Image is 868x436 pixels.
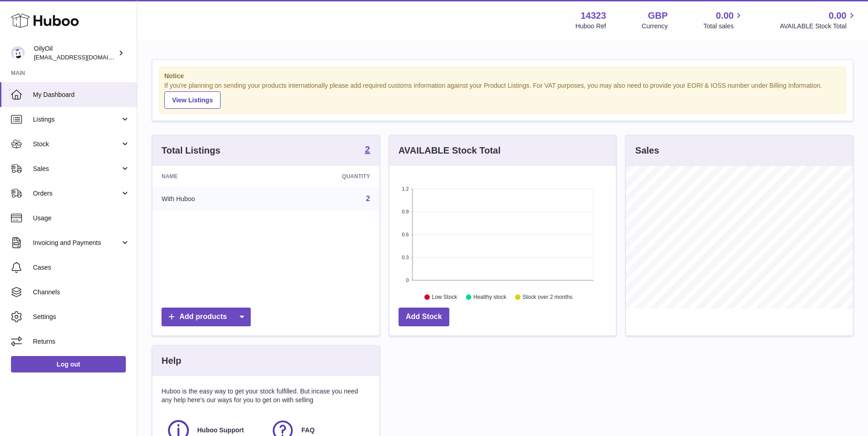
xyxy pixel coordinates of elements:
[33,263,130,272] span: Cases
[33,288,130,297] span: Channels
[648,10,668,22] strong: GBP
[635,144,659,157] h3: Sales
[703,10,744,31] a: 0.00 Total sales
[33,165,120,173] span: Sales
[33,313,130,321] span: Settings
[402,186,409,191] text: 1.2
[164,72,841,80] strong: Notice
[365,145,370,154] strong: 2
[642,22,668,31] div: Currency
[406,277,409,283] text: 0
[703,22,744,31] span: Total sales
[33,337,130,346] span: Returns
[33,90,130,99] span: My Dashboard
[272,166,379,187] th: Quantity
[164,81,841,109] div: If you're planning on sending your products internationally please add required customs informati...
[33,239,120,247] span: Invoicing and Payments
[34,44,116,62] div: OilyOil
[432,294,458,300] text: Low Stock
[302,426,315,435] span: FAQ
[523,294,572,300] text: Stock over 2 months
[162,144,221,157] h3: Total Listings
[11,356,126,372] a: Log out
[33,214,130,223] span: Usage
[365,145,370,156] a: 2
[197,426,244,435] span: Huboo Support
[716,10,734,22] span: 0.00
[366,195,370,202] a: 2
[33,189,120,198] span: Orders
[473,294,507,300] text: Healthy stock
[164,91,221,109] a: View Listings
[152,166,272,187] th: Name
[581,10,606,22] strong: 14323
[576,22,606,31] div: Huboo Ref
[33,140,120,149] span: Stock
[152,187,272,211] td: With Huboo
[780,10,857,31] a: 0.00 AVAILABLE Stock Total
[829,10,846,22] span: 0.00
[399,308,449,326] a: Add Stock
[402,232,409,237] text: 0.6
[33,115,120,124] span: Listings
[162,308,251,326] a: Add products
[402,255,409,260] text: 0.3
[11,46,25,60] img: internalAdmin-14323@internal.huboo.com
[399,144,501,157] h3: AVAILABLE Stock Total
[162,387,370,404] p: Huboo is the easy way to get your stock fulfilled. But incase you need any help here's our ways f...
[34,53,135,61] span: [EMAIL_ADDRESS][DOMAIN_NAME]
[780,22,857,31] span: AVAILABLE Stock Total
[162,355,181,367] h3: Help
[402,209,409,214] text: 0.9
